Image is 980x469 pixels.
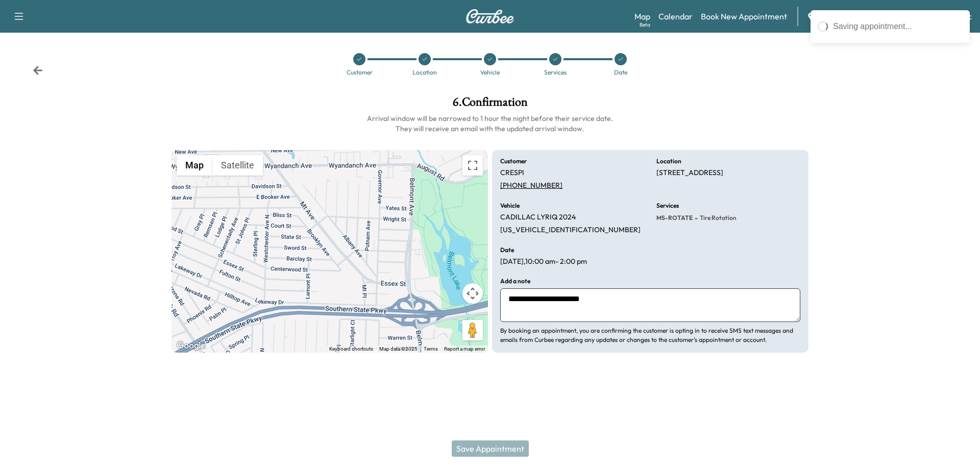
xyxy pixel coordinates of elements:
[500,226,641,235] p: [US_VEHICLE_IDENTIFICATION_NUMBER]
[462,283,483,304] button: Map camera controls
[480,69,500,76] div: Vehicle
[500,168,524,178] p: CRESPI
[656,203,679,209] h6: Services
[171,113,808,134] h6: Arrival window will be narrowed to 1 hour the night before their service date. They will receive ...
[33,65,43,76] div: Back
[462,320,483,340] button: Drag Pegman onto the map to open Street View
[412,69,437,76] div: Location
[500,257,587,266] p: [DATE] , 10:00 am - 2:00 pm
[379,346,418,352] span: Map data ©2025
[500,326,800,344] p: By booking an appointment, you are confirming the customer is opting in to receive SMS text messa...
[465,9,514,23] img: Curbee Logo
[640,21,650,29] div: Beta
[656,168,723,178] p: [STREET_ADDRESS]
[177,155,212,176] button: Show street map
[212,155,263,176] button: Show satellite imagery
[614,69,627,76] div: Date
[701,10,787,22] a: Book New Appointment
[171,96,808,113] h1: 6 . Confirmation
[500,203,520,209] h6: Vehicle
[500,247,514,253] h6: Date
[500,181,571,190] a: [PHONE_NUMBER]
[693,213,698,223] span: -
[698,214,737,222] span: Tire Rotation
[462,155,483,176] button: Toggle fullscreen view
[424,346,438,352] a: Terms (opens in new tab)
[174,339,208,353] a: Open this area in Google Maps (opens a new window)
[329,345,373,353] button: Keyboard shortcuts
[500,158,527,164] h6: Customer
[656,158,681,164] h6: Location
[544,69,567,76] div: Services
[500,278,530,284] h6: Add a note
[347,69,373,76] div: Customer
[444,346,485,352] a: Report a map error
[658,10,693,22] a: Calendar
[174,339,208,353] img: Google
[634,10,650,22] a: MapBeta
[833,20,963,33] div: Saving appointment...
[656,214,693,222] span: MS-ROTATE
[500,213,576,222] p: CADILLAC LYRIQ 2024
